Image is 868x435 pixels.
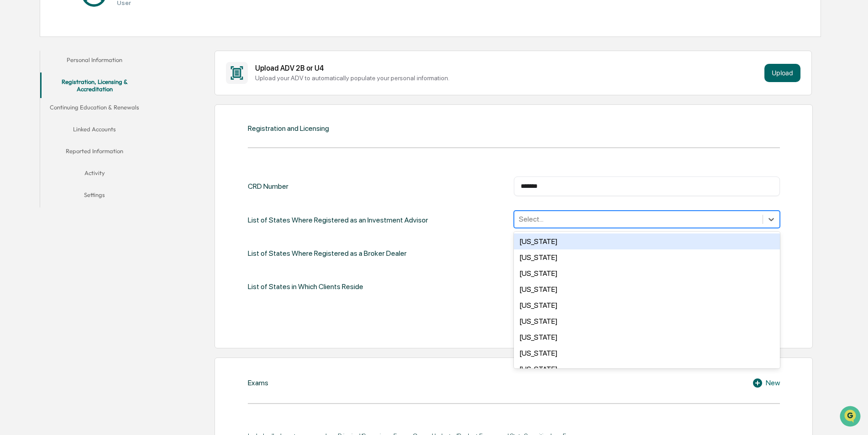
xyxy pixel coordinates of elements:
img: 1746055101610-c473b297-6a78-478c-a979-82029cc54cd1 [9,70,26,86]
div: 🖐️ [9,116,16,123]
div: List of States in Which Clients Reside [248,277,363,296]
div: Exams [248,378,268,387]
button: Upload [764,64,800,82]
div: [US_STATE] [514,281,780,297]
div: Upload ADV 2B or U4 [255,64,760,72]
div: List of States Where Registered as an Investment Advisor [248,211,428,229]
button: Start new chat [155,72,166,83]
p: How can we help? [9,19,166,34]
span: Data Lookup [18,132,58,141]
div: [US_STATE] [514,233,780,249]
a: 🖐️Preclearance [5,111,63,128]
div: CRD Number [248,176,288,196]
div: [US_STATE] [514,313,780,329]
button: Personal Information [40,51,149,72]
a: 🗄️Attestations [63,111,117,128]
div: 🔎 [9,133,16,140]
div: We're available if you need us! [31,79,115,86]
div: [US_STATE] [514,361,780,377]
span: Pylon [91,155,110,161]
div: [US_STATE] [514,249,780,265]
div: Upload your ADV to automatically populate your personal information. [255,74,760,82]
div: secondary tabs example [40,51,149,208]
span: Preclearance [18,115,59,124]
span: Attestations [75,115,113,124]
div: [US_STATE] [514,297,780,313]
div: New [752,378,780,388]
div: List of States Where Registered as a Broker Dealer [248,244,407,263]
button: Linked Accounts [40,120,149,142]
div: [US_STATE] [514,265,780,281]
a: 🔎Data Lookup [5,129,61,145]
button: Continuing Education & Renewals [40,98,149,120]
div: [US_STATE] [514,345,780,361]
div: 🗄️ [66,116,73,123]
a: Powered byPylon [64,154,110,161]
button: Activity [40,164,149,186]
button: Settings [40,186,149,207]
div: Start new chat [31,70,150,79]
div: [US_STATE] [514,329,780,345]
iframe: Open customer support [839,405,863,430]
div: Registration and Licensing [248,124,329,133]
button: Reported Information [40,142,149,164]
button: Registration, Licensing & Accreditation [40,72,149,98]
